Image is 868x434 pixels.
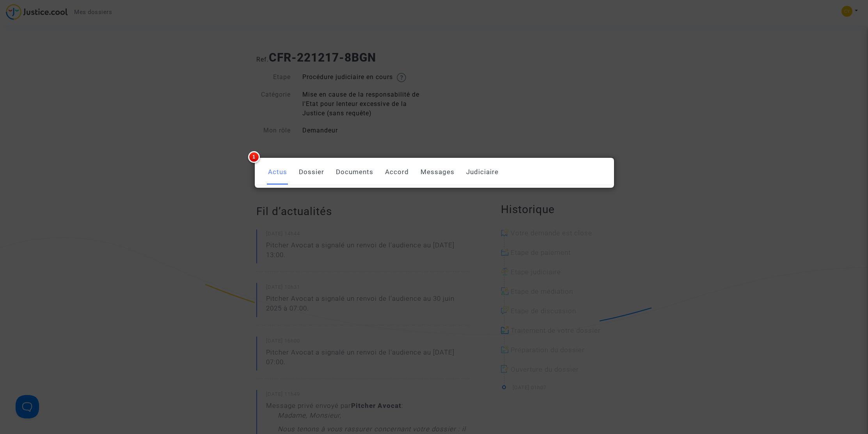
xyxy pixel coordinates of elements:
[466,159,499,185] a: Judiciaire
[421,159,454,185] a: Messages
[299,159,324,185] a: Dossier
[268,159,287,185] a: Actus
[336,159,373,185] a: Documents
[248,151,260,163] span: 1
[385,159,409,185] a: Accord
